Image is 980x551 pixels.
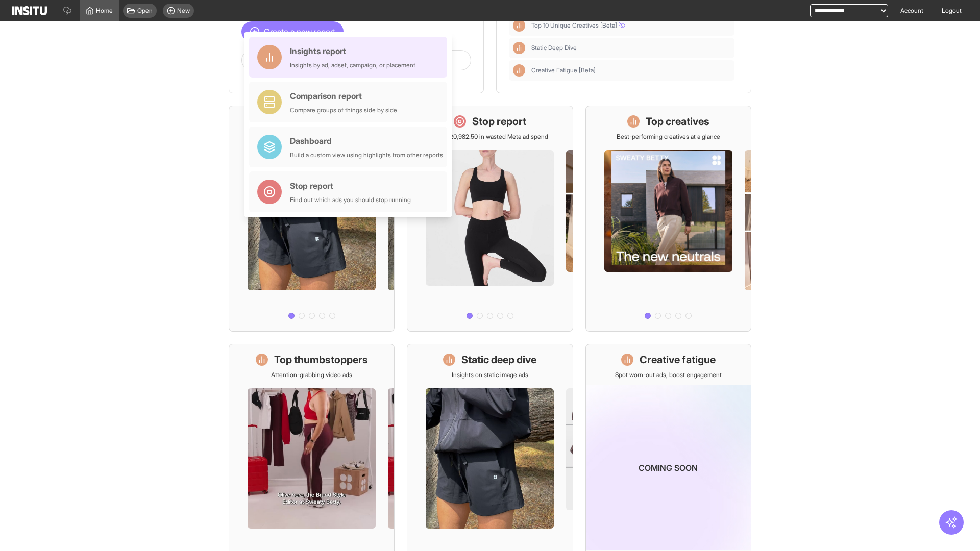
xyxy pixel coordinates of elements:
[290,196,411,204] div: Find out which ads you should stop running
[531,21,625,30] span: Top 10 Unique Creatives [Beta]
[461,353,536,367] h1: Static deep dive
[274,353,368,367] h1: Top thumbstoppers
[290,90,397,102] div: Comparison report
[290,135,443,147] div: Dashboard
[290,180,411,192] div: Stop report
[241,21,344,42] button: Create a new report
[290,45,415,57] div: Insights report
[472,114,526,129] h1: Stop report
[531,66,730,74] span: Creative Fatigue [Beta]
[407,106,573,332] a: Stop reportSave £20,982.50 in wasted Meta ad spend
[290,61,415,69] div: Insights by ad, adset, campaign, or placement
[531,44,577,52] span: Static Deep Dive
[137,7,153,15] span: Open
[177,7,190,15] span: New
[585,106,751,332] a: Top creativesBest-performing creatives at a glance
[513,64,525,77] div: Insights
[264,26,335,38] span: Create a new report
[513,19,525,32] div: Insights
[12,6,47,15] img: Logo
[290,106,397,114] div: Compare groups of things side by side
[229,106,395,332] a: What's live nowSee all active ads instantly
[271,371,352,379] p: Attention-grabbing video ads
[431,133,548,141] p: Save £20,982.50 in wasted Meta ad spend
[617,133,720,141] p: Best-performing creatives at a glance
[452,371,528,379] p: Insights on static image ads
[513,42,525,54] div: Insights
[531,21,730,30] span: Top 10 Unique Creatives [Beta]
[96,7,113,15] span: Home
[646,114,709,129] h1: Top creatives
[290,151,443,159] div: Build a custom view using highlights from other reports
[531,66,596,74] span: Creative Fatigue [Beta]
[531,44,730,52] span: Static Deep Dive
